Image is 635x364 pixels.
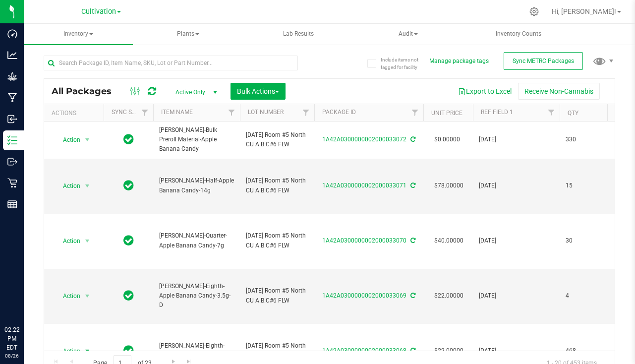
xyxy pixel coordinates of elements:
[322,109,356,116] a: Package ID
[224,104,240,121] a: Filter
[7,114,17,124] inline-svg: Inbound
[322,347,406,354] a: 1A42A0300000002000033068
[409,347,415,354] span: Sync from Compliance System
[52,110,100,117] div: Actions
[431,110,462,117] a: Unit Price
[159,176,234,195] span: [PERSON_NAME]-Half-Apple Banana Candy-14g
[4,352,19,360] p: 08/26
[322,237,406,244] a: 1A42A0300000002000033070
[246,231,308,250] span: [DATE] Room #5 North CU A.B.C#6 FLW
[246,176,308,195] span: [DATE] Room #5 North CU A.B.C#6 FLW
[479,346,554,356] span: [DATE]
[81,234,94,248] span: select
[54,344,81,358] span: Action
[159,125,234,154] span: [PERSON_NAME]-Bulk Preroll Material-Apple Banana Candy
[429,234,468,248] span: $40.00000
[429,344,468,358] span: $22.00000
[81,133,94,147] span: select
[407,104,423,121] a: Filter
[429,179,468,193] span: $78.00000
[7,135,17,145] inline-svg: Inventory
[566,236,603,245] span: 30
[24,24,133,45] a: Inventory
[566,291,603,301] span: 4
[123,289,134,303] span: In Sync
[429,132,465,147] span: $0.00000
[429,289,468,303] span: $22.00000
[552,7,616,15] span: Hi, [PERSON_NAME]!
[123,132,134,146] span: In Sync
[246,341,308,360] span: [DATE] Room #5 North CU A.B.C#6 FLW
[246,286,308,305] span: [DATE] Room #5 North CU A.B.C#6 FLW
[566,346,603,356] span: 468
[81,179,94,193] span: select
[7,199,17,209] inline-svg: Reports
[568,110,578,117] a: Qty
[159,231,234,250] span: [PERSON_NAME]-Quarter-Apple Banana Candy-7g
[322,292,406,299] a: 1A42A0300000002000033069
[134,24,242,44] span: Plants
[566,135,603,144] span: 330
[10,285,40,314] iframe: Resource center
[518,83,600,100] button: Receive Non-Cannabis
[81,344,94,358] span: select
[566,181,603,190] span: 15
[481,109,513,116] a: Ref Field 1
[123,344,134,358] span: In Sync
[159,341,234,360] span: [PERSON_NAME]-Eighth-Apple Banana Candy-3.5g
[7,29,17,39] inline-svg: Dashboard
[429,57,489,65] button: Manage package tags
[81,7,116,16] span: Cultivation
[248,109,284,116] a: Lot Number
[159,282,234,310] span: [PERSON_NAME]-Eighth-Apple Banana Candy-3.5g-D
[409,182,415,189] span: Sync from Compliance System
[246,130,308,149] span: [DATE] Room #5 North CU A.B.C#6 FLW
[134,24,243,45] a: Plants
[409,292,415,299] span: Sync from Compliance System
[504,52,583,70] button: Sync METRC Packages
[237,87,279,95] span: Bulk Actions
[7,50,17,60] inline-svg: Analytics
[298,104,314,121] a: Filter
[54,133,81,147] span: Action
[513,58,574,64] span: Sync METRC Packages
[464,24,573,45] a: Inventory Counts
[479,181,554,190] span: [DATE]
[7,178,17,188] inline-svg: Retail
[54,179,81,193] span: Action
[137,104,153,121] a: Filter
[409,237,415,244] span: Sync from Compliance System
[231,83,286,100] button: Bulk Actions
[123,179,134,192] span: In Sync
[54,234,81,248] span: Action
[354,24,462,44] span: Audit
[270,30,327,38] span: Lab Results
[7,71,17,81] inline-svg: Grow
[354,24,463,45] a: Audit
[161,109,193,116] a: Item Name
[123,234,134,247] span: In Sync
[381,56,430,71] span: Include items not tagged for facility
[52,86,121,97] span: All Packages
[543,104,560,121] a: Filter
[479,135,554,144] span: [DATE]
[482,30,555,38] span: Inventory Counts
[322,182,406,189] a: 1A42A0300000002000033071
[244,24,353,45] a: Lab Results
[409,136,415,143] span: Sync from Compliance System
[54,289,81,303] span: Action
[528,7,540,16] div: Manage settings
[7,93,17,103] inline-svg: Manufacturing
[7,157,17,167] inline-svg: Outbound
[112,109,150,116] a: Sync Status
[322,136,406,143] a: 1A42A0300000002000033072
[4,325,19,352] p: 02:22 PM EDT
[479,236,554,245] span: [DATE]
[44,56,298,70] input: Search Package ID, Item Name, SKU, Lot or Part Number...
[452,83,518,100] button: Export to Excel
[81,289,94,303] span: select
[479,291,554,301] span: [DATE]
